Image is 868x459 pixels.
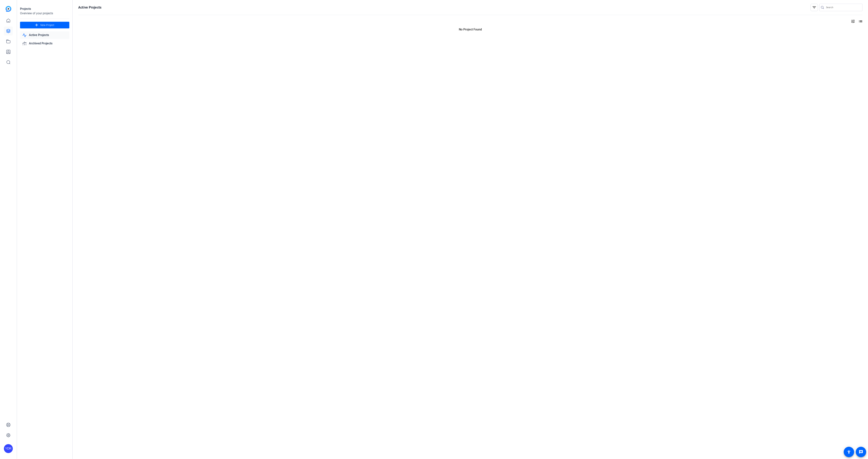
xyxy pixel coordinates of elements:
[20,31,69,39] a: Active Projects
[6,6,11,12] img: blue-gradient.svg
[851,19,855,24] mat-icon: tune
[78,5,101,10] h1: Active Projects
[34,23,39,27] mat-icon: add
[40,23,54,27] span: New Project
[4,444,13,453] div: YDR
[847,450,851,454] mat-icon: accessibility
[78,27,862,32] p: No Project Found
[812,5,816,10] mat-icon: filter_list
[858,19,862,24] mat-icon: list
[20,7,69,11] div: Projects
[20,22,69,28] button: New Project
[859,450,863,454] mat-icon: message
[826,5,859,10] input: Search
[20,11,69,16] div: Overview of your projects
[20,40,69,47] a: Archived Projects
